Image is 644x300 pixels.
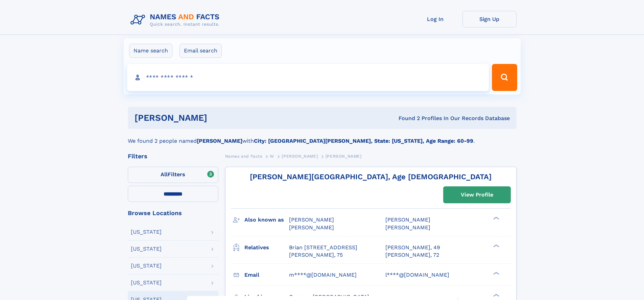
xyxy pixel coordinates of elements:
div: Browse Locations [128,210,218,216]
a: [PERSON_NAME] [282,152,318,160]
a: [PERSON_NAME], 75 [289,251,343,259]
h3: Relatives [244,242,289,253]
div: ❯ [492,244,500,248]
h3: Email [244,269,289,281]
div: [US_STATE] [131,246,162,252]
a: Sign Up [462,11,517,27]
a: W [270,152,274,160]
div: ❯ [492,293,500,297]
h1: [PERSON_NAME] [135,114,303,122]
div: [US_STATE] [131,229,162,235]
div: Filters [128,153,218,159]
a: [PERSON_NAME], 49 [385,244,440,251]
b: City: [GEOGRAPHIC_DATA][PERSON_NAME], State: [US_STATE], Age Range: 60-99 [254,138,473,144]
a: [PERSON_NAME], 72 [385,251,439,259]
span: [PERSON_NAME] [385,224,430,231]
div: [US_STATE] [131,280,162,285]
label: Email search [180,44,222,58]
span: All [161,171,168,178]
label: Name search [129,44,172,58]
div: [US_STATE] [131,263,162,269]
a: View Profile [444,187,510,203]
span: Cypress, [GEOGRAPHIC_DATA] [289,294,369,300]
h3: Also known as [244,214,289,226]
div: We found 2 people named with . [128,129,517,145]
b: [PERSON_NAME] [197,138,242,144]
button: Search Button [492,64,517,91]
span: [PERSON_NAME] [289,224,334,231]
input: search input [127,64,489,91]
div: ❯ [492,216,500,221]
span: [PERSON_NAME] [385,216,430,223]
div: Found 2 Profiles In Our Records Database [303,115,510,122]
span: [PERSON_NAME] [282,154,318,159]
div: ❯ [492,271,500,275]
a: Names and Facts [225,152,262,160]
div: View Profile [461,187,493,203]
a: [PERSON_NAME][GEOGRAPHIC_DATA], Age [DEMOGRAPHIC_DATA] [250,172,492,181]
a: Log In [408,11,462,27]
span: W [270,154,274,159]
span: [PERSON_NAME] [289,216,334,223]
label: Filters [128,167,218,183]
a: Brian [STREET_ADDRESS] [289,244,357,251]
span: [PERSON_NAME] [326,154,362,159]
img: Logo Names and Facts [128,11,225,29]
